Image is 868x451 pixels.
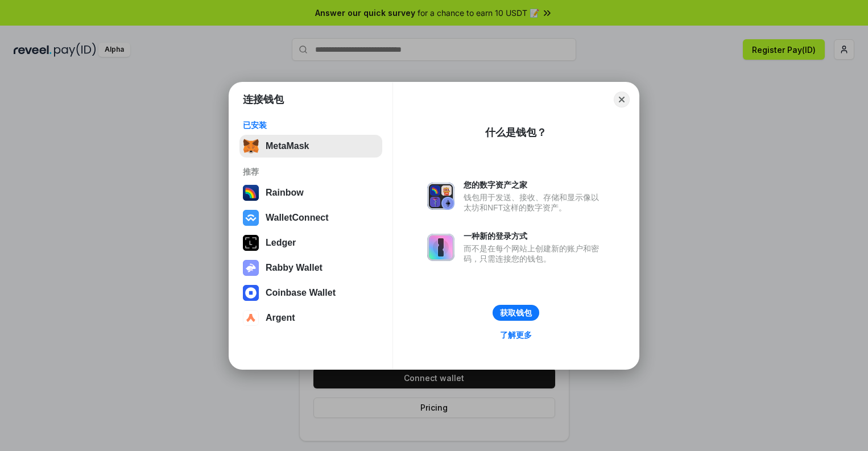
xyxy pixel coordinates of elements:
div: 而不是在每个网站上创建新的账户和密码，只需连接您的钱包。 [464,243,605,264]
img: svg+xml,%3Csvg%20xmlns%3D%22http%3A%2F%2Fwww.w3.org%2F2000%2Fsvg%22%20fill%3D%22none%22%20viewBox... [427,183,454,210]
div: 推荐 [243,167,379,177]
img: svg+xml,%3Csvg%20width%3D%2228%22%20height%3D%2228%22%20viewBox%3D%220%200%2028%2028%22%20fill%3D... [243,310,259,326]
h1: 连接钱包 [243,93,284,106]
button: 获取钱包 [493,305,539,321]
button: MetaMask [239,135,382,158]
div: MetaMask [266,141,309,151]
button: Close [614,92,630,107]
img: svg+xml,%3Csvg%20xmlns%3D%22http%3A%2F%2Fwww.w3.org%2F2000%2Fsvg%22%20fill%3D%22none%22%20viewBox... [243,260,259,276]
div: 已安装 [243,120,379,130]
img: svg+xml,%3Csvg%20width%3D%2228%22%20height%3D%2228%22%20viewBox%3D%220%200%2028%2028%22%20fill%3D... [243,210,259,226]
div: 了解更多 [500,330,532,340]
button: WalletConnect [239,206,382,229]
div: Rabby Wallet [266,263,323,273]
div: Ledger [266,238,296,248]
button: Rabby Wallet [239,256,382,279]
button: Rainbow [239,181,382,204]
div: 一种新的登录方式 [464,231,605,241]
div: 获取钱包 [500,308,532,318]
img: svg+xml,%3Csvg%20width%3D%22120%22%20height%3D%22120%22%20viewBox%3D%220%200%20120%20120%22%20fil... [243,185,259,201]
button: Argent [239,307,382,329]
div: Argent [266,313,295,323]
img: svg+xml,%3Csvg%20width%3D%2228%22%20height%3D%2228%22%20viewBox%3D%220%200%2028%2028%22%20fill%3D... [243,285,259,301]
div: 什么是钱包？ [485,126,547,139]
button: Coinbase Wallet [239,282,382,304]
div: Coinbase Wallet [266,288,336,298]
div: 钱包用于发送、接收、存储和显示像以太坊和NFT这样的数字资产。 [464,192,605,213]
a: 了解更多 [493,328,539,342]
div: WalletConnect [266,213,329,223]
img: svg+xml,%3Csvg%20xmlns%3D%22http%3A%2F%2Fwww.w3.org%2F2000%2Fsvg%22%20fill%3D%22none%22%20viewBox... [427,234,454,261]
img: svg+xml,%3Csvg%20xmlns%3D%22http%3A%2F%2Fwww.w3.org%2F2000%2Fsvg%22%20width%3D%2228%22%20height%3... [243,235,259,251]
div: Rainbow [266,188,304,198]
img: svg+xml,%3Csvg%20fill%3D%22none%22%20height%3D%2233%22%20viewBox%3D%220%200%2035%2033%22%20width%... [243,138,259,154]
button: Ledger [239,231,382,254]
div: 您的数字资产之家 [464,180,605,190]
